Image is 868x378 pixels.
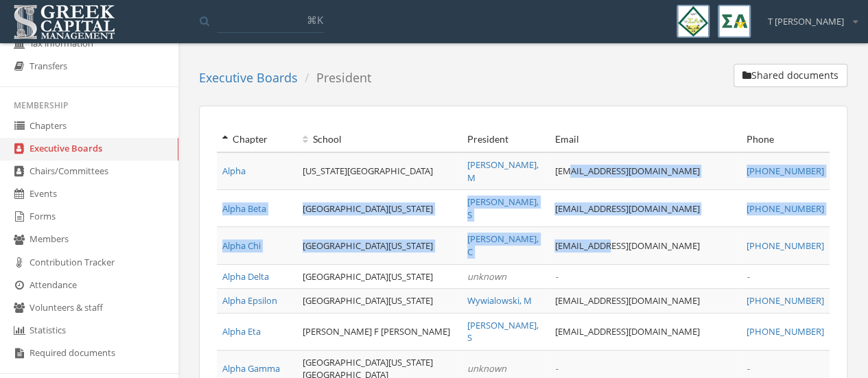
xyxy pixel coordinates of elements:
[747,239,824,252] a: [PHONE_NUMBER]
[467,294,532,307] a: Wywialowski, M
[734,64,847,87] button: Shared documents
[467,270,506,283] em: unknown
[467,158,539,184] a: [PERSON_NAME], M
[297,152,462,190] td: [US_STATE][GEOGRAPHIC_DATA]
[467,319,539,344] a: [PERSON_NAME], S
[467,362,506,375] em: unknown
[297,227,462,264] td: [GEOGRAPHIC_DATA][US_STATE]
[297,190,462,227] td: [GEOGRAPHIC_DATA][US_STATE]
[747,165,824,177] a: [PHONE_NUMBER]
[747,202,824,215] a: [PHONE_NUMBER]
[222,294,277,307] a: Alpha Epsilon
[747,270,749,283] em: -
[467,233,539,258] a: [PERSON_NAME], C
[222,165,246,177] a: Alpha
[549,190,741,227] td: [EMAIL_ADDRESS][DOMAIN_NAME]
[759,5,858,28] div: T [PERSON_NAME]
[297,127,462,152] th: School
[222,325,261,338] a: Alpha Eta
[554,270,557,283] em: -
[741,127,830,152] th: Phone
[549,127,741,152] th: Email
[222,362,280,375] a: Alpha Gamma
[199,69,298,86] a: Executive Boards
[307,13,323,27] span: ⌘K
[747,294,824,307] a: [PHONE_NUMBER]
[222,239,261,252] a: Alpha Chi
[549,152,741,190] td: [EMAIL_ADDRESS][DOMAIN_NAME]
[768,15,844,28] span: T [PERSON_NAME]
[222,202,266,215] a: Alpha Beta
[297,289,462,314] td: [GEOGRAPHIC_DATA][US_STATE]
[549,227,741,264] td: [EMAIL_ADDRESS][DOMAIN_NAME]
[747,325,824,338] a: [PHONE_NUMBER]
[549,289,741,314] td: [EMAIL_ADDRESS][DOMAIN_NAME]
[549,313,741,350] td: [EMAIL_ADDRESS][DOMAIN_NAME]
[462,127,550,152] th: President
[222,270,269,283] a: Alpha Delta
[297,264,462,289] td: [GEOGRAPHIC_DATA][US_STATE]
[217,127,297,152] th: Chapter
[747,362,749,375] em: -
[297,313,462,350] td: [PERSON_NAME] F [PERSON_NAME]
[467,196,539,221] a: [PERSON_NAME], S
[298,69,371,87] li: President
[554,362,557,375] em: -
